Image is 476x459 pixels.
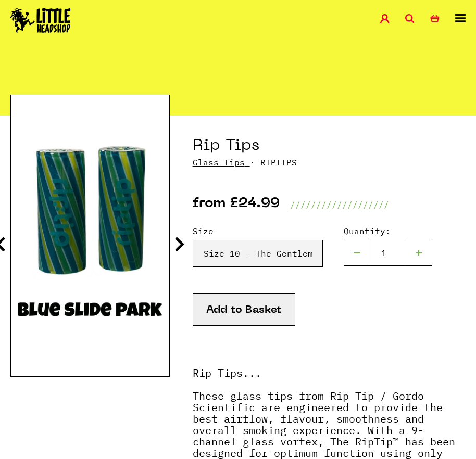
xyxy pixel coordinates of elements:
[344,225,432,237] label: Quantity:
[193,198,280,211] p: from £24.99
[290,198,389,211] p: ///////////////////
[193,225,323,237] label: Size
[193,156,466,169] p: · RIPTIPS
[193,157,245,168] a: Glass Tips
[10,8,71,33] img: Little Head Shop Logo
[193,136,466,156] h1: Rip Tips
[193,293,295,326] button: Add to Basket
[11,137,169,335] img: Rip Tips image 3
[370,240,406,266] input: 1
